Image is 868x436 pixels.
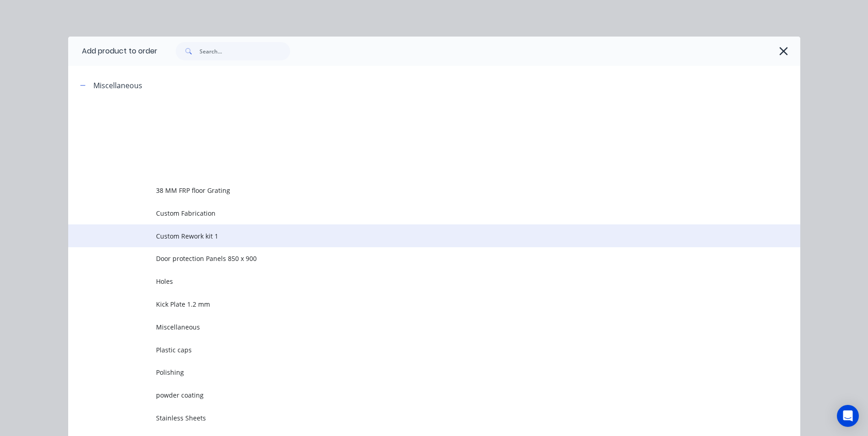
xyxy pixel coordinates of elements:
input: Search... [199,42,290,60]
span: powder coating [156,390,671,400]
span: Custom Rework kit 1 [156,231,671,241]
span: Custom Fabrication [156,208,671,218]
span: Kick Plate 1.2 mm [156,299,671,309]
div: Open Intercom Messenger [837,405,859,427]
span: Miscellaneous [156,322,671,332]
span: 38 MM FRP floor Grating [156,186,671,195]
div: Add product to order [68,37,157,66]
span: Polishing [156,367,671,377]
span: Stainless Sheets [156,413,671,423]
span: Door protection Panels 850 x 900 [156,254,671,263]
span: Plastic caps [156,345,671,355]
div: Miscellaneous [93,80,142,91]
span: Holes [156,276,671,286]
